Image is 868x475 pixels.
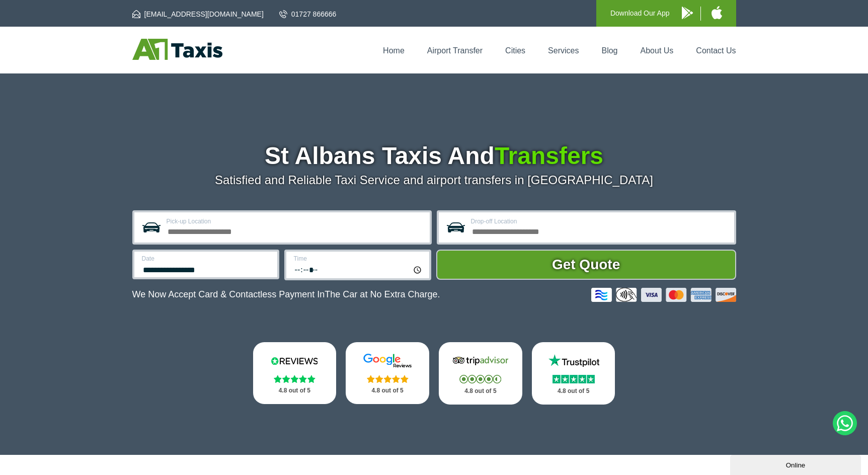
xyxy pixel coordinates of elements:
label: Pick-up Location [167,218,424,224]
iframe: chat widget [730,453,863,475]
img: A1 Taxis St Albans LTD [132,39,222,60]
h1: St Albans Taxis And [132,144,736,168]
img: Stars [459,375,501,383]
a: Trustpilot Stars 4.8 out of 5 [532,342,615,405]
img: Tripadvisor [450,353,511,368]
img: Trustpilot [543,353,604,368]
p: 4.8 out of 5 [357,384,418,397]
a: Reviews.io Stars 4.8 out of 5 [253,342,337,404]
p: 4.8 out of 5 [450,385,511,398]
img: Credit And Debit Cards [591,288,736,302]
img: A1 Taxis Android App [682,7,693,19]
span: Transfers [495,142,603,169]
p: 4.8 out of 5 [543,385,604,398]
a: Airport Transfer [427,46,483,55]
label: Time [294,256,423,262]
img: Stars [367,375,409,383]
a: About Us [641,46,674,55]
span: The Car at No Extra Charge. [325,289,440,299]
p: We Now Accept Card & Contactless Payment In [132,289,440,300]
p: Satisfied and Reliable Taxi Service and airport transfers in [GEOGRAPHIC_DATA] [132,173,736,187]
p: 4.8 out of 5 [264,384,326,397]
p: Download Our App [610,7,670,20]
a: Cities [505,46,525,55]
label: Date [142,256,271,262]
a: 01727 866666 [279,9,337,19]
a: Blog [601,46,617,55]
img: Google [357,353,418,368]
button: Get Quote [436,250,736,280]
a: Tripadvisor Stars 4.8 out of 5 [439,342,522,405]
label: Drop-off Location [471,218,728,224]
a: [EMAIL_ADDRESS][DOMAIN_NAME] [132,9,264,19]
a: Google Stars 4.8 out of 5 [346,342,429,404]
img: Reviews.io [264,353,325,368]
a: Contact Us [696,46,736,55]
a: Services [548,46,579,55]
img: A1 Taxis iPhone App [712,6,722,19]
img: Stars [553,375,595,383]
img: Stars [274,375,315,383]
a: Home [383,46,405,55]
